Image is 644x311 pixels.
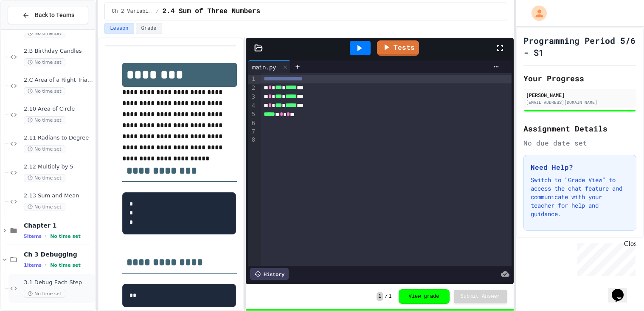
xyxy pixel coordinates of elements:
span: 2.C Area of a Right Triangle [24,77,93,84]
span: 2.11 Radians to Degree [24,134,93,142]
button: Submit Answer [454,290,507,303]
span: No time set [24,58,65,66]
span: 1 [377,292,383,301]
span: • [45,233,47,240]
div: 7 [248,128,256,136]
div: No due date set [523,138,636,148]
iframe: chat widget [574,240,636,276]
span: Submit Answer [461,293,501,300]
div: 5 [248,110,256,119]
span: 3.1 Debug Each Step [24,279,93,286]
p: Switch to "Grade View" to access the chat feature and communicate with your teacher for help and ... [531,176,629,218]
span: 2.B Birthday Candles [24,48,93,55]
button: Lesson [104,23,134,34]
div: 1 [248,75,256,84]
h2: Assignment Details [523,123,636,134]
button: Grade [136,23,162,34]
span: • [45,262,47,268]
span: / [385,293,388,300]
span: No time set [24,116,65,124]
span: 2.13 Sum and Mean [24,192,93,200]
div: My Account [523,3,549,23]
span: No time set [24,29,65,37]
h1: Programming Period 5/6 - S1 [523,34,636,58]
div: 3 [248,93,256,102]
div: Chat with us now!Close [3,3,59,54]
span: 5 items [24,234,42,239]
span: / [156,8,159,15]
div: 6 [248,119,256,128]
span: 1 items [24,262,42,268]
h2: Your Progress [523,72,636,84]
div: [EMAIL_ADDRESS][DOMAIN_NAME] [526,99,634,106]
span: Ch 3 Debugging [24,251,93,258]
span: No time set [24,87,65,95]
div: 8 [248,136,256,144]
div: 4 [248,102,256,111]
button: View grade [399,289,450,304]
span: 2.10 Area of Circle [24,106,93,113]
span: No time set [50,262,81,268]
span: No time set [24,174,65,182]
span: No time set [50,234,81,239]
a: Tests [377,40,419,56]
div: History [250,268,289,280]
span: Chapter 1 [24,222,93,229]
div: 2 [248,84,256,93]
span: 2.12 Multiply by 5 [24,163,93,171]
span: No time set [24,145,65,153]
div: main.py [248,63,280,71]
div: [PERSON_NAME] [526,91,634,99]
iframe: chat widget [608,277,636,302]
span: No time set [24,290,65,298]
button: Back to Teams [8,6,88,24]
div: main.py [248,60,291,73]
span: No time set [24,203,65,211]
span: Ch 2 Variables, Statements & Expressions [112,8,152,15]
h3: Need Help? [531,162,629,172]
span: Back to Teams [35,11,74,20]
span: 1 [388,293,391,300]
span: 2.4 Sum of Three Numbers [163,6,260,17]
